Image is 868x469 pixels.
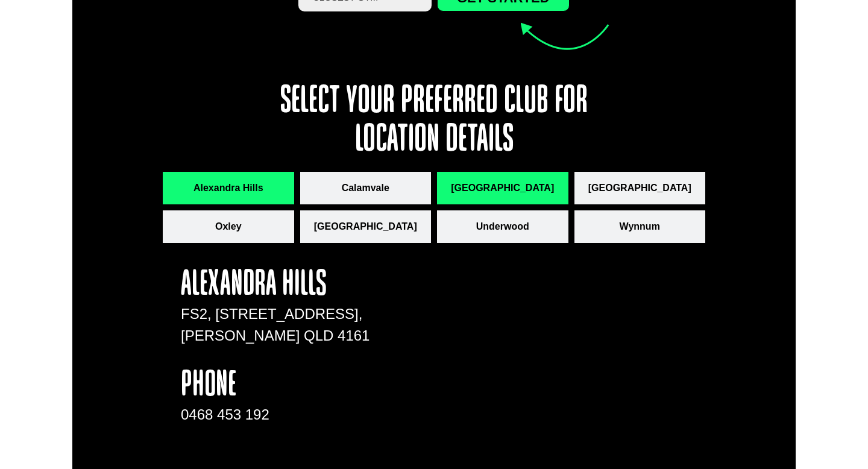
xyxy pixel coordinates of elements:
[193,181,263,195] span: Alexandra Hills
[395,267,687,448] iframe: apbct__label_id__gravity_form
[181,303,371,347] p: FS2, [STREET_ADDRESS], [PERSON_NAME] QLD 4161
[451,181,554,195] span: [GEOGRAPHIC_DATA]
[181,404,371,426] div: 0468 453 192
[476,219,529,234] span: Underwood
[314,219,417,234] span: [GEOGRAPHIC_DATA]
[215,219,242,234] span: Oxley
[271,83,597,160] h3: Select your preferred club for location details
[342,181,389,195] span: Calamvale
[181,368,371,404] h4: phone
[181,267,371,303] h4: Alexandra Hills
[588,181,691,195] span: [GEOGRAPHIC_DATA]
[620,219,660,234] span: Wynnum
